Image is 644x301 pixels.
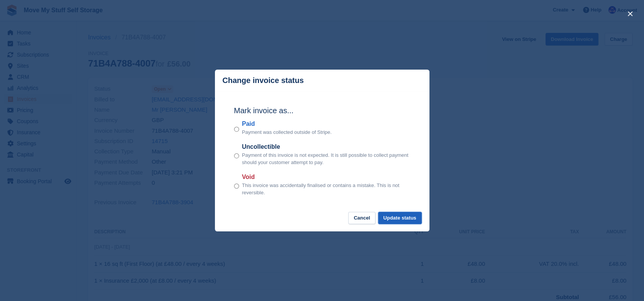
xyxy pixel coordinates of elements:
p: Payment of this invoice is not expected. It is still possible to collect payment should your cust... [242,151,410,166]
label: Void [242,172,410,182]
p: This invoice was accidentally finalised or contains a mistake. This is not reversible. [242,182,410,197]
p: Change invoice status [223,76,304,85]
button: Cancel [348,212,375,225]
h2: Mark invoice as... [234,105,410,116]
p: Payment was collected outside of Stripe. [242,129,332,136]
button: Update status [378,212,422,225]
label: Paid [242,119,332,129]
button: close [624,8,636,20]
label: Uncollectible [242,142,410,151]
